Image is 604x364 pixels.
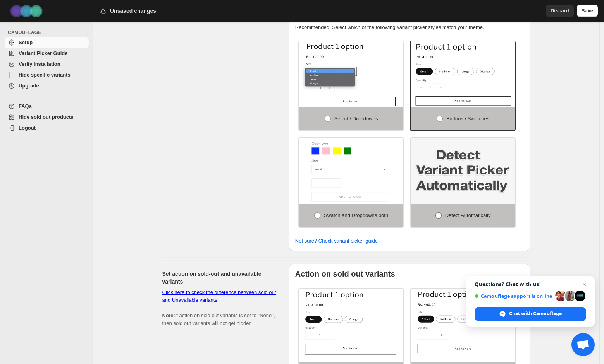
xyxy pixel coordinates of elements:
[299,289,403,355] img: Hide
[577,5,598,17] button: Save
[5,37,89,48] a: Setup
[5,48,89,59] a: Variant Picker Guide
[5,59,89,70] a: Verify Installation
[582,7,593,15] span: Save
[445,212,491,218] span: Detect Automatically
[446,116,489,121] span: Buttons / Swatches
[475,281,586,287] span: Questions? Chat with us!
[19,72,71,78] span: Hide specific variants
[110,7,156,15] h2: Unsaved changes
[19,103,32,109] span: FAQs
[19,39,33,45] span: Setup
[162,313,175,318] b: Note:
[162,270,277,285] h2: Set action on sold-out and unavailable variants
[5,112,89,123] a: Hide sold out products
[324,212,388,218] span: Swatch and Dropdowns both
[299,138,403,204] img: Swatch and Dropdowns both
[475,293,552,299] span: Camouflage support is online
[5,101,89,112] a: FAQs
[19,61,60,67] span: Verify Installation
[5,80,89,91] a: Upgrade
[8,29,89,36] span: CAMOUFLAGE
[19,83,39,89] span: Upgrade
[509,310,562,317] span: Chat with Camouflage
[295,24,524,31] p: Recommended: Select which of the following variant picker styles match your theme.
[411,289,515,355] img: Strike-through
[334,116,378,121] span: Select / Dropdowns
[411,138,515,204] img: Detect Automatically
[162,289,276,326] span: If action on sold out variants is set to "None", then sold out variants will not get hidden
[5,70,89,80] a: Hide specific variants
[295,270,395,278] b: Action on sold out variants
[551,7,569,15] span: Discard
[19,114,74,120] span: Hide sold out products
[19,125,36,131] span: Logout
[299,41,403,107] img: Select / Dropdowns
[571,333,595,356] a: Open chat
[162,289,276,303] a: Click here to check the difference between sold out and Unavailable variants
[19,50,67,56] span: Variant Picker Guide
[546,5,574,17] button: Discard
[475,307,586,321] span: Chat with Camouflage
[295,238,378,244] a: Not sure? Check variant picker guide
[411,41,515,107] img: Buttons / Swatches
[5,123,89,133] a: Logout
